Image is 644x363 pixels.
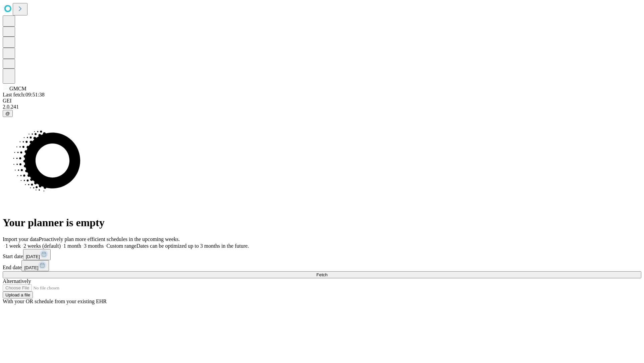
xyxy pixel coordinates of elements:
[9,86,26,91] span: GMCM
[23,249,51,260] button: [DATE]
[84,243,104,249] span: 3 months
[137,243,249,249] span: Dates can be optimized up to 3 months in the future.
[3,110,13,117] button: @
[24,265,38,270] span: [DATE]
[5,243,21,249] span: 1 week
[3,104,641,110] div: 2.0.241
[316,272,327,277] span: Fetch
[3,236,39,242] span: Import your data
[3,98,641,104] div: GEI
[5,111,10,116] span: @
[3,298,107,304] span: With your OR schedule from your existing EHR
[3,278,31,284] span: Alternatively
[3,260,641,271] div: End date
[23,243,61,249] span: 2 weeks (default)
[3,271,641,278] button: Fetch
[3,291,33,298] button: Upload a file
[3,92,45,97] span: Last fetch: 09:51:38
[26,254,40,259] span: [DATE]
[21,260,49,271] button: [DATE]
[3,216,641,229] h1: Your planner is empty
[106,243,136,249] span: Custom range
[39,236,180,242] span: Proactively plan more efficient schedules in the upcoming weeks.
[3,249,641,260] div: Start date
[63,243,81,249] span: 1 month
